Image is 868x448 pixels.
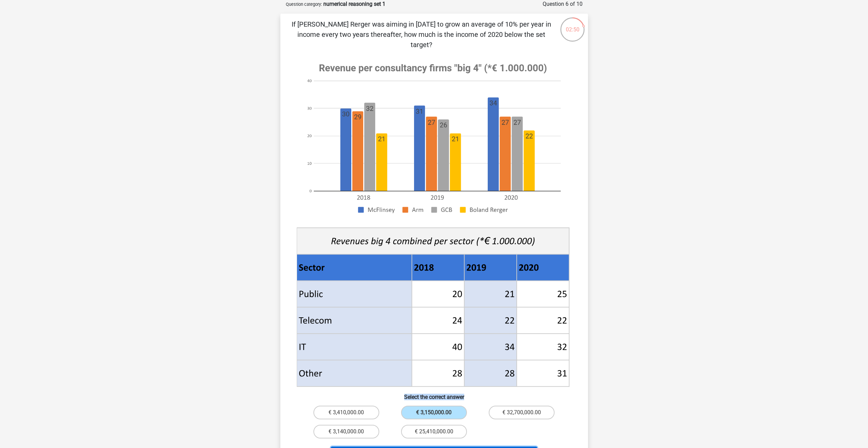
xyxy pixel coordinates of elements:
[313,425,379,438] label: € 3,140,000.00
[401,425,467,438] label: € 25,410,000.00
[489,406,555,419] label: € 32,700,000.00
[291,19,551,50] p: If [PERSON_NAME] Rerger was aiming in [DATE] to grow an average of 10% per year in income every t...
[323,1,385,7] strong: numerical reasoning set 1
[313,406,379,419] label: € 3,410,000.00
[291,388,577,400] h6: Select the correct answer
[401,406,467,419] label: € 3,150,000.00
[286,2,322,7] small: Question category:
[560,17,585,34] div: 02:50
